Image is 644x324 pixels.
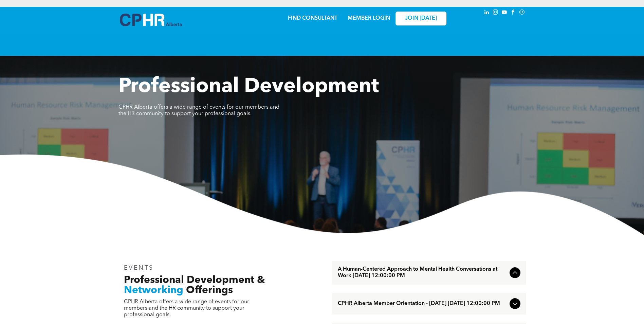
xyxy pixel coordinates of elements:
[501,8,508,18] a: youtube
[186,285,233,295] span: Offerings
[124,275,265,285] span: Professional Development &
[338,266,507,279] span: A Human-Centered Approach to Mental Health Conversations at Work [DATE] 12:00:00 PM
[124,285,183,295] span: Networking
[518,8,526,18] a: Social network
[124,265,154,271] span: EVENTS
[395,12,446,25] a: JOIN [DATE]
[118,77,379,97] span: Professional Development
[405,15,437,22] span: JOIN [DATE]
[288,16,337,21] a: FIND CONSULTANT
[510,8,517,18] a: facebook
[348,16,390,21] a: MEMBER LOGIN
[338,301,507,307] span: CPHR Alberta Member Orientation - [DATE] [DATE] 12:00:00 PM
[124,299,249,318] span: CPHR Alberta offers a wide range of events for our members and the HR community to support your p...
[118,105,279,116] span: CPHR Alberta offers a wide range of events for our members and the HR community to support your p...
[120,14,182,26] img: A blue and white logo for cp alberta
[483,8,491,18] a: linkedin
[492,8,499,18] a: instagram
